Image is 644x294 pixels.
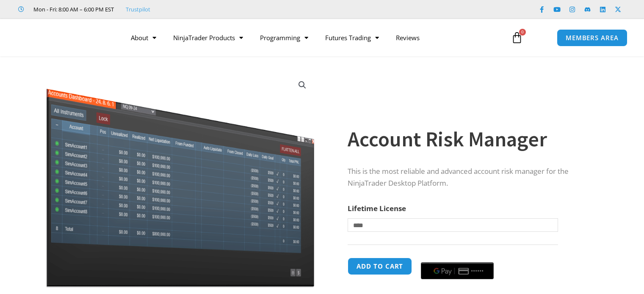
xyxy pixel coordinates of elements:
[348,236,361,242] a: Clear options
[348,165,595,190] p: This is the most reliable and advanced account risk manager for the NinjaTrader Desktop Platform.
[348,258,412,275] button: Add to cart
[44,71,316,288] img: Screenshot 2024-08-26 15462845454
[348,124,595,154] h1: Account Risk Manager
[471,268,484,274] text: ••••••
[295,77,310,93] a: View full-screen image gallery
[126,4,150,14] a: Trustpilot
[122,28,165,47] a: About
[557,29,627,47] a: MEMBERS AREA
[18,22,109,53] img: LogoAI | Affordable Indicators – NinjaTrader
[252,28,317,47] a: Programming
[498,25,536,50] a: 0
[31,4,114,14] span: Mon - Fri: 8:00 AM – 6:00 PM EST
[519,29,526,36] span: 0
[566,35,619,41] span: MEMBERS AREA
[165,28,252,47] a: NinjaTrader Products
[348,203,406,213] label: Lifetime License
[122,28,503,47] nav: Menu
[387,28,428,47] a: Reviews
[421,262,494,279] button: Buy with GPay
[317,28,387,47] a: Futures Trading
[419,256,495,257] iframe: Secure payment input frame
